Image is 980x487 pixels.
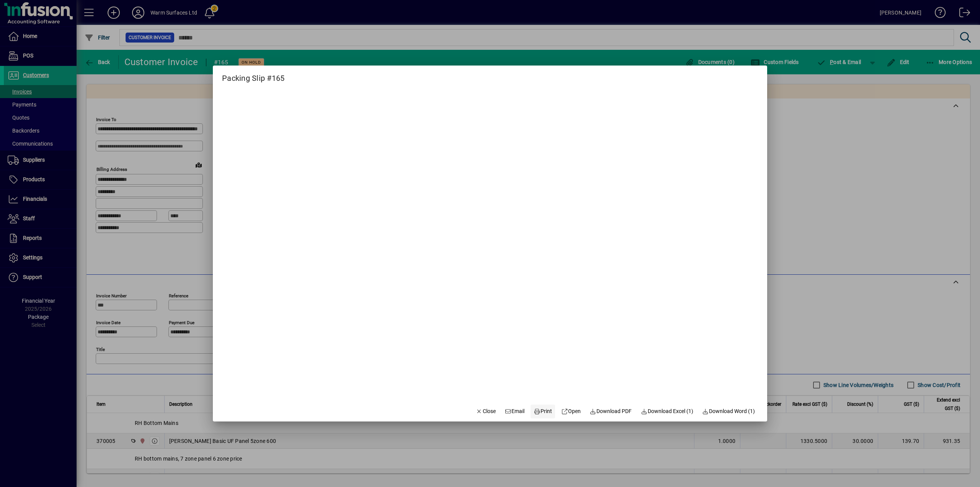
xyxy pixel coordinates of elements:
h2: Packing Slip #165 [213,66,294,84]
button: Close [473,405,499,418]
span: Close [476,407,496,415]
button: Download Excel (1) [638,405,696,418]
span: Download Word (1) [702,407,755,415]
span: Open [561,407,581,415]
span: Print [534,407,552,415]
button: Print [531,405,555,418]
a: Download PDF [587,405,635,418]
button: Download Word (1) [699,405,758,418]
a: Open [558,405,584,418]
button: Email [502,405,528,418]
span: Email [505,407,525,415]
span: Download PDF [590,407,632,415]
span: Download Excel (1) [641,407,693,415]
